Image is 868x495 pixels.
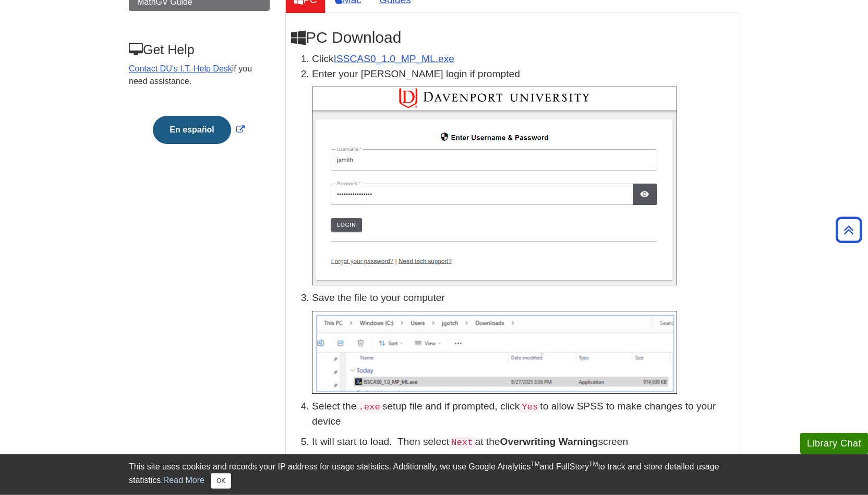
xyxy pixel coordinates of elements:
h3: Get Help [129,42,269,57]
sup: TM [531,461,539,468]
sup: TM [589,461,598,468]
code: Yes [520,401,540,413]
button: Close [211,473,231,489]
code: Next [449,437,475,449]
button: En español [153,116,231,144]
a: Link opens in new window [150,125,247,134]
li: Click [312,52,733,67]
button: Library Chat [800,433,868,454]
img: 'ISSCASO1.0_MP_ML.exe' is being saved to a folder in the download folder. [312,311,677,394]
p: Save the file to your computer [312,291,733,306]
h2: PC Download [291,29,733,46]
code: .exe [356,401,382,413]
a: Read More [163,476,204,485]
div: This site uses cookies and records your IP address for usage statistics. Additionally, we use Goo... [129,461,739,489]
p: Select the setup file and if prompted, click to allow SPSS to make changes to your device [312,399,733,429]
p: It will start to load. Then select at the screen [312,434,733,450]
a: Download opens in new window [334,53,454,64]
p: Enter your [PERSON_NAME] login if prompted [312,67,733,82]
a: Contact DU's I.T. Help Desk [129,64,232,73]
a: Back to Top [832,223,865,237]
p: if you need assistance. [129,63,269,88]
b: Overwriting Warning [500,436,598,447]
